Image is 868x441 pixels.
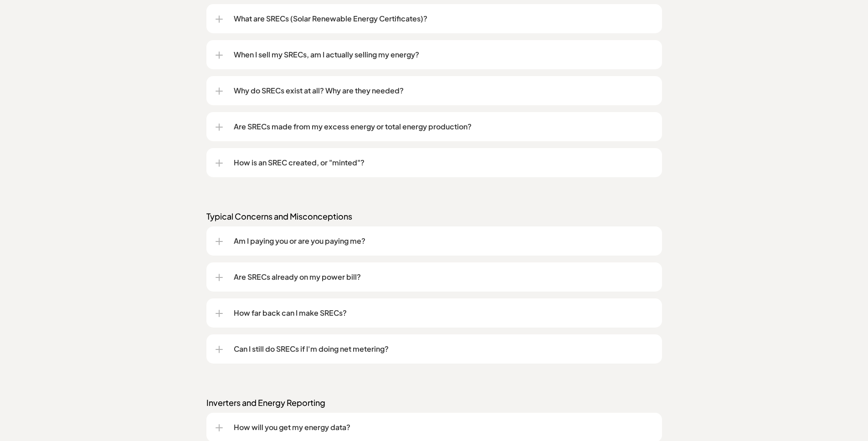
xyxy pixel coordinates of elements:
p: Are SRECs already on my power bill? [234,272,653,282]
p: What are SRECs (Solar Renewable Energy Certificates)? [234,13,653,24]
p: How far back can I make SRECs? [234,308,653,318]
p: Typical Concerns and Misconceptions [206,211,662,222]
p: Why do SRECs exist at all? Why are they needed? [234,85,653,96]
p: Inverters and Energy Reporting [206,397,662,408]
p: Can I still do SRECs if I'm doing net metering? [234,344,653,354]
p: How is an SREC created, or "minted"? [234,157,653,168]
p: Are SRECs made from my excess energy or total energy production? [234,121,653,132]
p: How will you get my energy data? [234,422,653,433]
p: When I sell my SRECs, am I actually selling my energy? [234,49,653,60]
p: Am I paying you or are you paying me? [234,236,653,246]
